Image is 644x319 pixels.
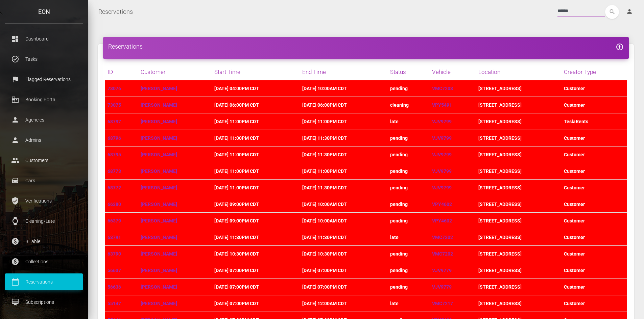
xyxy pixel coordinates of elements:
a: VJV9799 [432,119,452,124]
td: [DATE] 11:00PM CDT [212,113,300,130]
td: [STREET_ADDRESS] [476,246,561,262]
td: [DATE] 06:00PM CDT [212,97,300,113]
td: [DATE] 06:00PM CDT [300,97,387,113]
td: Customer [561,229,627,246]
a: flag Flagged Reservations [5,71,83,88]
td: [STREET_ADDRESS] [476,229,561,246]
h4: Reservations [108,42,624,51]
a: VPY4602 [432,202,452,207]
td: Customer [561,196,627,213]
td: [DATE] 10:30PM CDT [212,246,300,262]
a: 68797 [108,119,121,124]
a: VMC7203 [432,86,453,91]
a: VMC7202 [432,235,453,240]
td: pending [387,163,430,180]
td: [STREET_ADDRESS] [476,130,561,147]
a: [PERSON_NAME] [141,251,177,257]
a: corporate_fare Booking Portal [5,91,83,108]
a: VJV9799 [432,185,452,190]
td: Customer [561,180,627,196]
td: [DATE] 10:30PM CDT [300,246,387,262]
td: Customer [561,246,627,262]
td: Customer [561,163,627,180]
a: [PERSON_NAME] [141,185,177,190]
th: Start Time [212,64,300,80]
a: [PERSON_NAME] [141,119,177,124]
td: [DATE] 07:00PM CDT [212,262,300,279]
td: late [387,113,430,130]
a: 68772 [108,185,121,190]
a: person Admins [5,132,83,149]
a: 66379 [108,218,121,223]
a: 73076 [108,86,121,91]
td: [DATE] 10:00AM CDT [300,80,387,97]
th: Status [387,64,430,80]
a: 68773 [108,168,121,174]
td: pending [387,213,430,229]
a: 63790 [108,251,121,257]
td: pending [387,196,430,213]
td: pending [387,262,430,279]
p: Flagged Reservations [10,74,78,84]
a: [PERSON_NAME] [141,102,177,108]
a: person Agencies [5,111,83,128]
td: Customer [561,295,627,312]
a: 68796 [108,135,121,141]
a: [PERSON_NAME] [141,235,177,240]
a: [PERSON_NAME] [141,86,177,91]
th: End Time [300,64,387,80]
a: VJV9799 [432,135,452,141]
td: [STREET_ADDRESS] [476,147,561,163]
td: [DATE] 09:00PM CDT [212,196,300,213]
td: [DATE] 07:00PM CDT [212,295,300,312]
a: watch Cleaning/Late [5,213,83,230]
a: VMC7202 [432,251,453,257]
td: [STREET_ADDRESS] [476,163,561,180]
td: pending [387,279,430,295]
a: [PERSON_NAME] [141,168,177,174]
a: VJV9779 [432,268,452,273]
td: late [387,229,430,246]
td: [STREET_ADDRESS] [476,180,561,196]
a: verified_user Verifications [5,192,83,209]
td: [DATE] 07:00PM CDT [212,279,300,295]
i: add_circle_outline [616,43,624,51]
p: Booking Portal [10,95,78,105]
td: pending [387,80,430,97]
td: [DATE] 11:30PM CDT [300,229,387,246]
a: 56637 [108,268,121,273]
td: [STREET_ADDRESS] [476,213,561,229]
td: [DATE] 10:00AM CDT [300,213,387,229]
td: [DATE] 10:00AM CDT [300,196,387,213]
a: calendar_today Reservations [5,273,83,290]
td: Customer [561,147,627,163]
a: [PERSON_NAME] [141,218,177,223]
a: VJV9799 [432,152,452,157]
p: Reservations [10,277,78,287]
a: 63791 [108,235,121,240]
a: person [621,5,639,19]
th: Location [476,64,561,80]
td: [DATE] 11:00PM CDT [300,113,387,130]
td: Customer [561,279,627,295]
td: pending [387,246,430,262]
td: pending [387,147,430,163]
td: TeslaRents [561,113,627,130]
a: [PERSON_NAME] [141,284,177,290]
td: [DATE] 11:30PM CDT [300,180,387,196]
p: Tasks [10,54,78,64]
a: paid Billable [5,233,83,250]
a: VPY5491 [432,102,452,108]
td: [DATE] 11:00PM CDT [212,163,300,180]
td: cleaning [387,97,430,113]
p: Verifications [10,196,78,206]
td: [DATE] 11:30PM CDT [300,130,387,147]
a: 56636 [108,284,121,290]
a: VJV9779 [432,284,452,290]
td: [DATE] 12:00AM CDT [300,295,387,312]
i: person [626,8,633,15]
a: VMC7217 [432,301,453,306]
td: Customer [561,97,627,113]
td: [STREET_ADDRESS] [476,262,561,279]
td: [DATE] 11:00PM CDT [212,147,300,163]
